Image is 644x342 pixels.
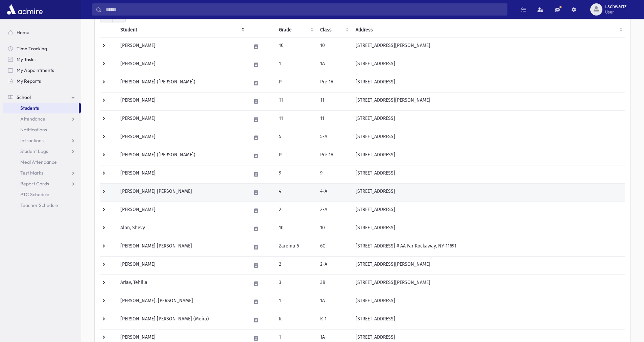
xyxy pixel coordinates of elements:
td: [STREET_ADDRESS] [352,183,625,202]
td: 10 [316,220,352,238]
td: [PERSON_NAME] [116,202,247,220]
a: Report Cards [3,178,81,189]
td: 2 [275,202,316,220]
td: 11 [316,92,352,110]
td: [STREET_ADDRESS] [352,56,625,74]
input: Search [102,3,507,16]
span: User [605,9,626,15]
a: Notifications [3,124,81,135]
td: 11 [275,110,316,129]
span: Notifications [20,127,47,133]
td: [PERSON_NAME] [PERSON_NAME] [116,238,247,256]
td: [STREET_ADDRESS] [352,165,625,183]
td: 5-A [316,129,352,147]
td: [PERSON_NAME] [PERSON_NAME] [116,183,247,202]
td: [STREET_ADDRESS][PERSON_NAME] [352,37,625,56]
td: 1A [316,293,352,311]
td: [PERSON_NAME] [116,110,247,129]
td: 9 [275,165,316,183]
td: [PERSON_NAME] [116,92,247,110]
td: Pre 1A [316,74,352,92]
span: School [17,94,31,100]
td: [PERSON_NAME] [116,56,247,74]
td: 2 [275,256,316,274]
th: Student: activate to sort column descending [116,22,247,38]
td: [STREET_ADDRESS] [352,147,625,165]
td: [STREET_ADDRESS][PERSON_NAME] [352,92,625,110]
th: Grade: activate to sort column ascending [275,22,316,38]
td: P [275,147,316,165]
td: [STREET_ADDRESS][PERSON_NAME] [352,274,625,293]
a: Students [3,103,79,113]
td: [STREET_ADDRESS][PERSON_NAME] [352,256,625,274]
td: 3 [275,274,316,293]
td: 10 [275,220,316,238]
td: [STREET_ADDRESS] [352,110,625,129]
td: 4 [275,183,316,202]
th: Class: activate to sort column ascending [316,22,352,38]
td: 2-A [316,202,352,220]
span: Teacher Schedule [20,202,58,208]
td: [STREET_ADDRESS] [352,202,625,220]
td: [PERSON_NAME] ([PERSON_NAME]) [116,147,247,165]
a: My Appointments [3,65,81,76]
a: My Reports [3,76,81,86]
td: K-1 [316,311,352,329]
td: K [275,311,316,329]
td: 11 [275,92,316,110]
td: 1A [316,56,352,74]
td: 1 [275,56,316,74]
span: Report Cards [20,181,49,187]
span: My Tasks [17,56,35,62]
td: [STREET_ADDRESS] [352,220,625,238]
td: 6C [316,238,352,256]
a: Meal Attendance [3,157,81,167]
td: 2-A [316,256,352,274]
td: [PERSON_NAME] [PERSON_NAME] (Meira) [116,311,247,329]
span: Test Marks [20,170,43,176]
a: Student Logs [3,146,81,157]
span: Time Tracking [17,46,47,52]
a: School [3,92,81,103]
span: Students [20,105,39,111]
td: 11 [316,110,352,129]
span: Attendance [20,116,45,122]
span: Lschwartz [605,4,626,9]
td: Ariav, Tehilla [116,274,247,293]
td: [PERSON_NAME], [PERSON_NAME] [116,293,247,311]
th: Address: activate to sort column ascending [352,22,625,38]
a: PTC Schedule [3,189,81,200]
a: Home [3,27,81,38]
td: Alon, Shevy [116,220,247,238]
span: My Reports [17,78,41,84]
span: My Appointments [17,67,54,73]
td: [STREET_ADDRESS] [352,74,625,92]
td: [STREET_ADDRESS] [352,129,625,147]
td: [STREET_ADDRESS] [352,293,625,311]
span: Meal Attendance [20,159,57,165]
td: Pre 1A [316,147,352,165]
a: Teacher Schedule [3,200,81,211]
td: 5 [275,129,316,147]
a: Time Tracking [3,43,81,54]
td: [PERSON_NAME] [116,256,247,274]
a: Attendance [3,113,81,124]
span: Home [17,29,29,35]
td: [PERSON_NAME] [116,129,247,147]
td: [PERSON_NAME] ([PERSON_NAME]) [116,74,247,92]
a: My Tasks [3,54,81,65]
td: 1 [275,293,316,311]
td: 10 [316,37,352,56]
span: Infractions [20,137,44,143]
a: Test Marks [3,167,81,178]
td: [PERSON_NAME] [116,37,247,56]
td: [STREET_ADDRESS] [352,311,625,329]
td: P [275,74,316,92]
td: 3B [316,274,352,293]
td: 10 [275,37,316,56]
td: 9 [316,165,352,183]
td: [STREET_ADDRESS] # AA Far Rockaway, NY 11691 [352,238,625,256]
td: Zareinu 6 [275,238,316,256]
span: PTC Schedule [20,191,49,198]
span: Student Logs [20,148,48,154]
